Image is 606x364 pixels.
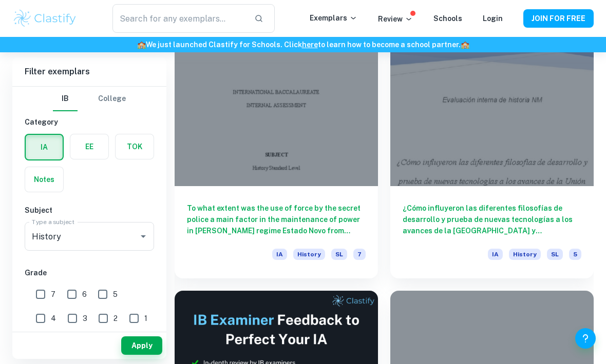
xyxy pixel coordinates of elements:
[523,9,594,28] button: JOIN FOR FREE
[461,41,469,49] span: 🏫
[53,87,78,111] button: IB
[70,134,108,159] button: EE
[272,249,287,260] span: IA
[32,217,74,226] label: Type a subject
[187,203,366,236] h6: To what extent was the use of force by the secret police a main factor in the maintenance of powe...
[353,249,366,260] span: 7
[575,328,596,349] button: Help and Feedback
[25,267,154,278] h6: Grade
[175,34,378,278] a: To what extent was the use of force by the secret police a main factor in the maintenance of powe...
[25,205,154,216] h6: Subject
[12,57,166,86] h6: Filter exemplars
[53,87,126,111] div: Filter type choice
[116,134,154,159] button: TOK
[433,14,462,23] a: Schools
[51,313,56,324] span: 4
[25,116,154,128] h6: Category
[82,289,87,300] span: 6
[293,249,325,260] span: History
[121,336,162,355] button: Apply
[547,249,563,260] span: SL
[113,313,118,324] span: 2
[488,249,503,260] span: IA
[331,249,347,260] span: SL
[390,34,594,278] a: ¿Cómo influyeron las diferentes filosofías de desarrollo y prueba de nuevas tecnologías a los ava...
[569,249,581,260] span: 5
[137,41,146,49] span: 🏫
[144,313,147,324] span: 1
[403,203,581,236] h6: ¿Cómo influyeron las diferentes filosofías de desarrollo y prueba de nuevas tecnologías a los ava...
[136,229,150,244] button: Open
[378,13,413,25] p: Review
[25,167,63,192] button: Notes
[51,289,55,300] span: 7
[302,41,318,49] a: here
[26,135,63,159] button: IA
[2,39,604,50] h6: We just launched Clastify for Schools. Click to learn how to become a school partner.
[509,249,541,260] span: History
[113,289,118,300] span: 5
[310,12,357,24] p: Exemplars
[98,87,126,111] button: College
[112,4,246,33] input: Search for any exemplars...
[83,313,87,324] span: 3
[483,14,503,23] a: Login
[12,8,78,29] img: Clastify logo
